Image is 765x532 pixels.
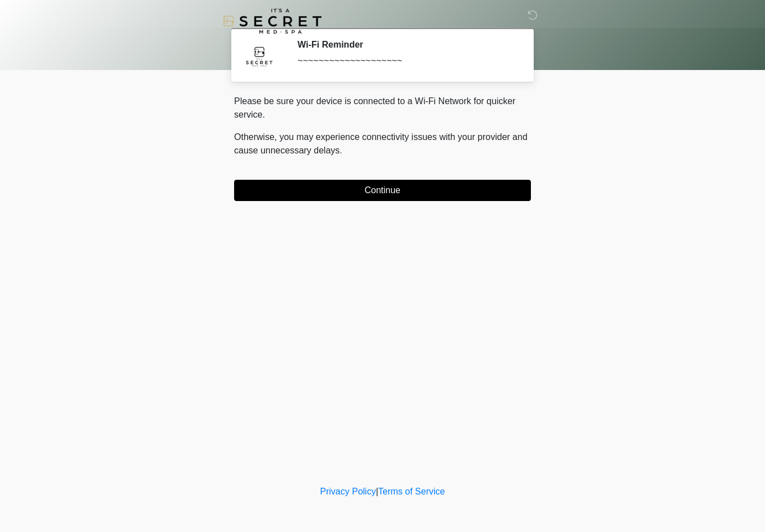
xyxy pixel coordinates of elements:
p: Otherwise, you may experience connectivity issues with your provider and cause unnecessary delays [234,130,531,157]
h2: Wi-Fi Reminder [297,39,514,50]
a: Privacy Policy [320,487,376,496]
a: | [376,487,378,496]
span: . [340,146,342,155]
button: Continue [234,180,531,201]
p: Please be sure your device is connected to a Wi-Fi Network for quicker service. [234,95,531,122]
img: It's A Secret Med Spa Logo [223,8,321,34]
div: ~~~~~~~~~~~~~~~~~~~~ [297,54,514,68]
img: Agent Avatar [242,39,276,73]
a: Terms of Service [378,487,445,496]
